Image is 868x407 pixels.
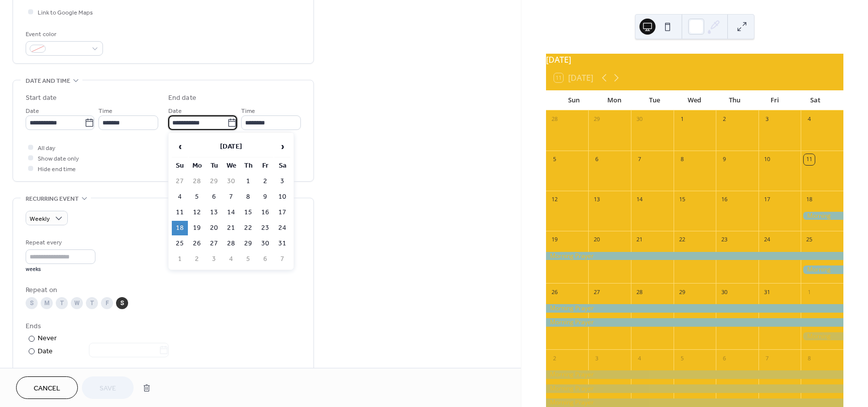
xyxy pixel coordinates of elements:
th: Mo [189,159,205,173]
div: Morning Prayer [546,398,843,407]
div: Tue [634,90,675,110]
div: 1 [677,114,688,125]
td: 24 [274,221,290,235]
div: 1 [804,287,815,298]
div: [DATE] [546,54,843,66]
div: Morning Prayer [801,265,843,274]
div: Date [38,346,169,357]
div: 29 [591,114,602,125]
td: 16 [257,205,273,220]
div: 27 [591,287,602,298]
td: 29 [206,174,222,189]
td: 6 [206,190,222,204]
td: 27 [172,174,188,189]
td: 14 [223,205,239,220]
div: 22 [677,234,688,245]
div: 3 [591,353,602,364]
td: 13 [206,205,222,220]
div: 3 [762,114,773,125]
span: All day [38,143,55,154]
td: 27 [206,236,222,251]
div: 7 [634,154,645,165]
div: 2 [719,114,730,125]
div: Morning Prayer [546,384,843,393]
div: 17 [762,194,773,205]
div: 2 [549,353,560,364]
div: T [86,297,98,309]
div: Fri [755,90,795,110]
span: › [275,137,290,157]
span: Date [168,106,182,116]
td: 20 [206,221,222,235]
div: 10 [762,154,773,165]
td: 22 [240,221,256,235]
span: Cancel [34,383,60,394]
div: 8 [804,353,815,364]
div: 30 [634,114,645,125]
div: 23 [719,234,730,245]
a: Cancel [16,376,78,399]
div: 4 [804,114,815,125]
div: 16 [719,194,730,205]
span: Time [241,106,255,116]
div: Morning Prayer [546,318,843,327]
td: 30 [223,174,239,189]
td: 1 [172,252,188,266]
span: Recurring event [26,194,79,204]
td: 21 [223,221,239,235]
div: Start date [26,93,57,103]
div: Repeat on [26,285,299,296]
div: weeks [26,266,95,273]
th: We [223,159,239,173]
div: End date [168,93,196,103]
div: 7 [762,353,773,364]
td: 7 [274,252,290,266]
div: F [101,297,113,309]
div: 9 [719,154,730,165]
div: Morning Prayer [546,370,843,379]
div: Morning Prayer [546,304,843,313]
div: 8 [677,154,688,165]
div: 13 [591,194,602,205]
span: Date and time [26,76,70,86]
td: 26 [189,236,205,251]
td: 10 [274,190,290,204]
td: 9 [257,190,273,204]
td: 25 [172,236,188,251]
div: 25 [804,234,815,245]
div: T [56,297,68,309]
div: S [116,297,128,309]
div: 29 [677,287,688,298]
td: 15 [240,205,256,220]
div: M [41,297,53,309]
td: 28 [189,174,205,189]
div: Thu [715,90,755,110]
th: Th [240,159,256,173]
td: 2 [189,252,205,266]
div: 12 [549,194,560,205]
div: 30 [719,287,730,298]
span: Hide end time [38,164,76,175]
div: 4 [634,353,645,364]
div: Wed [675,90,715,110]
td: 17 [274,205,290,220]
div: 14 [634,194,645,205]
td: 4 [223,252,239,266]
td: 28 [223,236,239,251]
div: 21 [634,234,645,245]
td: 11 [172,205,188,220]
div: 31 [762,287,773,298]
span: ‹ [172,137,187,157]
div: W [71,297,83,309]
div: 6 [591,154,602,165]
div: 15 [677,194,688,205]
td: 5 [189,190,205,204]
span: Show date only [38,154,79,164]
div: Sun [554,90,594,110]
div: 28 [634,287,645,298]
span: Time [98,106,113,116]
span: Weekly [30,213,50,225]
div: 28 [549,114,560,125]
th: Tu [206,159,222,173]
div: Morning Prayer [801,332,843,341]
